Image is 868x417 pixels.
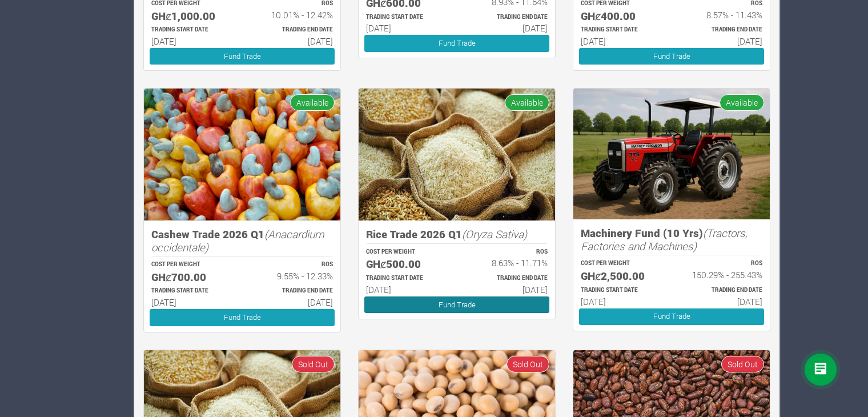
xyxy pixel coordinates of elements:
span: Available [290,94,335,111]
h6: [DATE] [682,296,762,307]
h6: [DATE] [467,23,548,33]
a: Fund Trade [579,308,764,325]
p: Estimated Trading Start Date [581,286,661,295]
p: Estimated Trading End Date [682,286,762,295]
i: (Anacardium occidentale) [151,227,324,254]
p: Estimated Trading Start Date [151,287,232,295]
h6: [DATE] [682,36,762,46]
p: Estimated Trading End Date [467,274,548,283]
p: Estimated Trading End Date [682,26,762,34]
h5: GHȼ700.00 [151,271,232,284]
p: Estimated Trading Start Date [366,13,447,22]
p: Estimated Trading End Date [252,287,333,295]
h6: [DATE] [252,36,333,46]
h5: GHȼ400.00 [581,10,661,23]
h6: [DATE] [581,296,661,307]
h6: [DATE] [252,297,333,307]
p: Estimated Trading Start Date [366,274,447,283]
h5: GHȼ500.00 [366,258,447,271]
img: growforme image [144,89,340,220]
h6: [DATE] [366,23,447,33]
h6: [DATE] [151,36,232,46]
img: growforme image [359,89,555,220]
h5: Cashew Trade 2026 Q1 [151,228,333,254]
p: ROS [252,260,333,269]
h6: 8.57% - 11.43% [682,10,762,20]
a: Fund Trade [364,296,549,313]
p: Estimated Trading Start Date [581,26,661,34]
i: (Oryza Sativa) [462,227,527,241]
p: COST PER WEIGHT [366,248,447,256]
a: Fund Trade [364,35,549,51]
h5: GHȼ1,000.00 [151,10,232,23]
span: Available [720,94,764,111]
i: (Tractors, Factories and Machines) [581,226,748,253]
p: ROS [467,248,548,256]
p: ROS [682,259,762,268]
h5: Machinery Fund (10 Yrs) [581,227,762,252]
h5: GHȼ2,500.00 [581,270,661,283]
h6: 150.29% - 255.43% [682,270,762,280]
h6: [DATE] [366,284,447,295]
img: growforme image [573,89,770,219]
p: Estimated Trading End Date [252,26,333,34]
h6: [DATE] [467,284,548,295]
span: Available [505,94,549,111]
a: Fund Trade [150,48,335,65]
p: Estimated Trading End Date [467,13,548,22]
span: Sold Out [721,356,764,372]
h6: 8.63% - 11.71% [467,258,548,268]
p: Estimated Trading Start Date [151,26,232,34]
p: COST PER WEIGHT [581,259,661,268]
h5: Rice Trade 2026 Q1 [366,228,548,241]
a: Fund Trade [150,309,335,326]
p: COST PER WEIGHT [151,260,232,269]
h6: 10.01% - 12.42% [252,10,333,20]
h6: 9.55% - 12.33% [252,271,333,281]
h6: [DATE] [581,36,661,46]
span: Sold Out [507,356,549,372]
a: Fund Trade [579,48,764,65]
span: Sold Out [292,356,335,372]
h6: [DATE] [151,297,232,307]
